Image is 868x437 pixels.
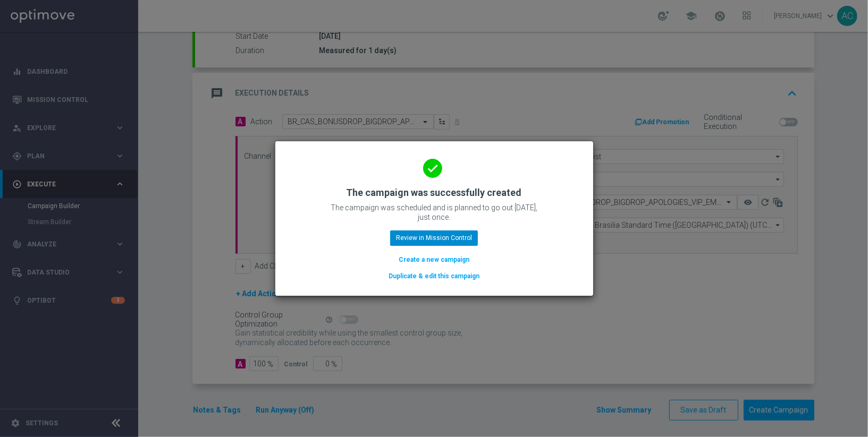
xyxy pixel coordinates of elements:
[328,203,541,222] p: The campaign was scheduled and is planned to go out [DATE], just once.
[347,186,522,199] h2: The campaign was successfully created
[398,254,470,265] button: Create a new campaign
[390,230,478,245] button: Review in Mission Control
[423,159,442,178] i: done
[387,270,481,282] button: Duplicate & edit this campaign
